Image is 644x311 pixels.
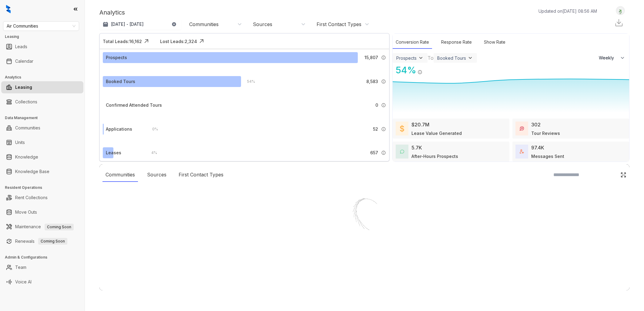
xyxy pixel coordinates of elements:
[422,64,431,73] img: Click Icon
[396,55,417,61] div: Prospects
[253,21,272,28] div: Sources
[520,149,524,154] img: TotalFum
[241,78,255,85] div: 54 %
[381,79,386,84] img: Info
[538,8,597,14] p: Updated on [DATE] 08:56 AM
[106,54,127,61] div: Prospects
[38,238,67,245] span: Coming Soon
[620,172,626,178] img: Click Icon
[411,144,422,151] div: 5.7K
[142,37,151,46] img: Click Icon
[5,34,85,39] h3: Leasing
[317,21,361,28] div: First Contact Types
[400,125,404,132] img: LeaseValue
[370,149,378,156] span: 657
[1,235,83,247] li: Renewals
[146,126,158,132] div: 0 %
[1,276,83,288] li: Voice AI
[400,149,404,154] img: AfterHoursConversations
[15,55,33,67] a: Calendar
[102,168,138,182] div: Communities
[411,130,462,136] div: Lease Value Generated
[411,121,429,128] div: $20.7M
[411,153,458,159] div: After-Hours Prospects
[375,102,378,109] span: 0
[15,136,25,149] a: Units
[5,75,85,80] h3: Analytics
[354,246,375,252] div: Loading...
[381,127,386,132] img: Info
[189,21,219,28] div: Communities
[418,55,424,61] img: ViewFilterArrow
[531,121,541,128] div: 302
[15,122,40,134] a: Communities
[15,96,37,108] a: Collections
[364,54,378,61] span: 15,807
[428,54,434,62] div: To
[15,151,38,163] a: Knowledge
[520,126,524,131] img: TourReviews
[111,21,144,27] p: [DATE] - [DATE]
[106,149,121,156] div: Leases
[99,19,181,30] button: [DATE] - [DATE]
[15,41,27,53] a: Leads
[145,149,157,156] div: 4 %
[1,81,83,93] li: Leasing
[15,276,32,288] a: Voice AI
[1,136,83,149] li: Units
[381,103,386,108] img: Info
[5,255,85,260] h3: Admin & Configurations
[160,38,197,45] div: Lost Leads: 2,324
[197,37,206,46] img: Click Icon
[1,192,83,204] li: Rent Collections
[393,36,432,49] div: Conversion Rate
[334,186,395,246] img: Loader
[595,52,629,63] button: Weekly
[1,151,83,163] li: Knowledge
[5,115,85,121] h3: Data Management
[366,78,378,85] span: 8,583
[1,221,83,233] li: Maintenance
[15,206,37,218] a: Move Outs
[531,153,564,159] div: Messages Sent
[15,235,67,247] a: RenewalsComing Soon
[438,36,475,49] div: Response Rate
[106,102,162,109] div: Confirmed Attended Tours
[373,126,378,132] span: 52
[1,55,83,67] li: Calendar
[608,172,613,177] img: SearchIcon
[15,166,49,178] a: Knowledge Base
[531,130,560,136] div: Tour Reviews
[45,224,74,230] span: Coming Soon
[5,185,85,190] h3: Resident Operations
[614,18,623,27] img: Download
[481,36,508,49] div: Show Rate
[1,122,83,134] li: Communities
[616,8,625,14] img: UserAvatar
[15,192,48,204] a: Rent Collections
[176,168,226,182] div: First Contact Types
[1,166,83,178] li: Knowledge Base
[1,261,83,273] li: Team
[437,55,466,61] div: Booked Tours
[6,5,11,13] img: logo
[99,8,125,17] p: Analytics
[467,55,473,61] img: ViewFilterArrow
[599,55,617,61] span: Weekly
[7,22,75,31] span: Air Communities
[393,63,416,77] div: 54 %
[106,126,132,132] div: Applications
[1,96,83,108] li: Collections
[381,150,386,155] img: Info
[106,78,135,85] div: Booked Tours
[1,206,83,218] li: Move Outs
[531,144,544,151] div: 97.4K
[15,81,32,93] a: Leasing
[103,38,142,45] div: Total Leads: 16,162
[15,261,26,273] a: Team
[144,168,169,182] div: Sources
[418,70,422,75] img: Info
[381,55,386,60] img: Info
[1,41,83,53] li: Leads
